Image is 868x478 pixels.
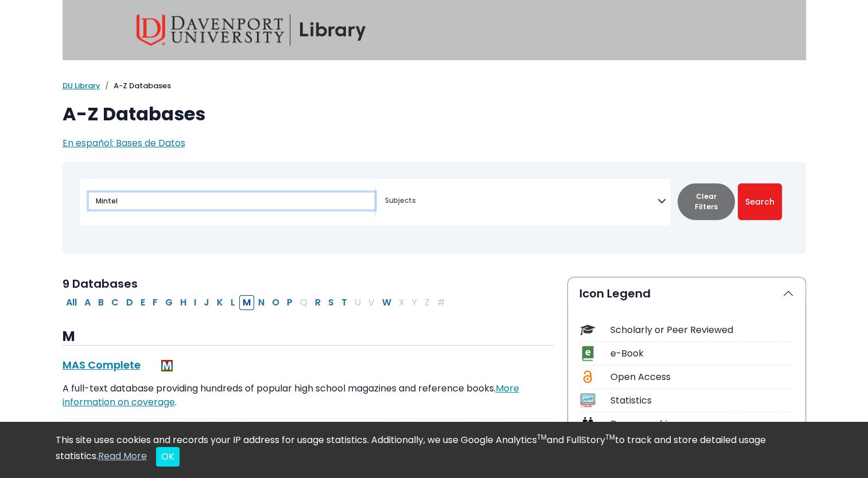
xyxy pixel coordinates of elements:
h1: A-Z Databases [63,103,806,125]
div: Statistics [610,394,794,408]
button: Clear Filters [678,183,735,220]
img: Icon e-Book [580,346,595,361]
button: All [63,295,80,310]
nav: breadcrumb [63,80,806,92]
a: DU Library [63,80,100,91]
nav: Search filters [63,162,806,254]
button: Filter Results B [95,295,107,310]
button: Close [156,447,180,467]
div: e-Book [610,347,794,361]
button: Filter Results N [255,295,268,310]
button: Filter Results I [190,295,200,310]
div: This site uses cookies and records your IP address for usage statistics. Additionally, we use Goo... [56,433,813,467]
button: Filter Results J [200,295,213,310]
button: Submit for Search Results [738,183,782,220]
li: A-Z Databases [100,80,171,92]
button: Filter Results G [162,295,176,310]
button: Filter Results H [177,295,190,310]
button: Filter Results T [338,295,351,310]
div: Alpha-list to filter by first letter of database name [63,295,450,308]
input: Search database by title or keyword [89,193,375,209]
button: Filter Results W [379,295,395,310]
div: Demographics [610,417,794,431]
a: Read More [98,449,147,463]
img: Icon Demographics [580,416,595,432]
img: Icon Open Access [581,369,595,385]
button: Filter Results D [123,295,137,310]
button: Filter Results E [137,295,149,310]
button: Filter Results A [81,295,94,310]
button: Filter Results L [227,295,239,310]
a: More information on coverage [63,382,519,409]
button: Filter Results P [283,295,296,310]
h3: M [63,328,554,346]
button: Filter Results O [268,295,283,310]
button: Filter Results K [213,295,227,310]
button: Filter Results S [325,295,337,310]
sup: TM [605,432,615,442]
img: Davenport University Library [137,14,366,46]
img: MeL (Michigan electronic Library) [161,360,173,371]
div: Scholarly or Peer Reviewed [610,323,794,337]
span: 9 Databases [63,276,138,292]
button: Filter Results R [312,295,324,310]
sup: TM [537,432,547,442]
p: A full-text database providing hundreds of popular high school magazines and reference books. . [63,382,554,409]
textarea: Search [385,197,657,206]
img: Icon Statistics [580,393,595,408]
div: Open Access [610,370,794,384]
button: Filter Results M [239,295,254,310]
a: En español: Bases de Datos [63,136,185,150]
img: Icon Scholarly or Peer Reviewed [580,322,595,338]
a: MAS Complete [63,358,141,372]
button: Filter Results C [108,295,122,310]
button: Icon Legend [568,277,805,309]
button: Filter Results F [149,295,161,310]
